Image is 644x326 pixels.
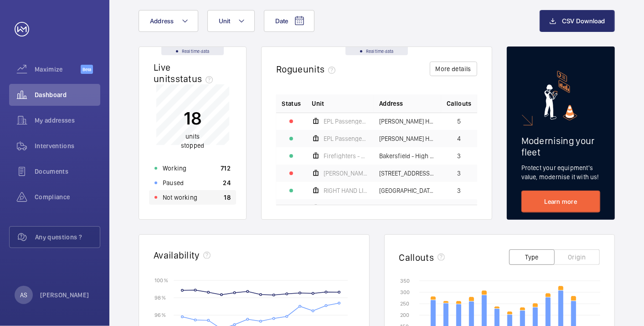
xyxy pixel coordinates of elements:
span: Maximize [35,65,81,74]
span: Address [379,99,403,108]
h2: Availability [154,249,200,261]
span: RIGHT HAND LIFT [324,187,368,194]
div: Real time data [345,47,408,55]
h2: Modernising your fleet [521,135,600,158]
span: [PERSON_NAME] Platform Lift [324,170,368,176]
span: [PERSON_NAME] House - High Risk Building - [PERSON_NAME][GEOGRAPHIC_DATA] [379,118,436,124]
span: Date [275,17,289,25]
p: Protect your equipment's value, modernise it with us! [521,163,600,181]
p: units [181,132,204,150]
span: Beta [81,65,93,74]
p: 712 [221,164,231,173]
h2: Live units [154,62,216,84]
span: [STREET_ADDRESS][PERSON_NAME] - [PERSON_NAME][GEOGRAPHIC_DATA] [379,170,436,176]
span: Compliance [35,192,100,202]
text: 98 % [155,295,166,301]
span: My addresses [35,116,100,125]
span: Interventions [35,141,100,150]
span: Firefighters - EPL Passenger Lift No 2 [324,153,368,159]
span: 3 [457,187,461,194]
span: Unit [312,99,324,108]
p: Working [163,164,186,173]
span: stopped [181,142,204,150]
span: Documents [35,167,100,176]
h2: Rogue [276,63,339,75]
p: Paused [163,178,184,187]
span: Callouts [447,99,472,108]
text: 200 [400,312,409,318]
p: 18 [224,193,231,202]
button: CSV Download [540,10,615,32]
span: EPL Passenger Lift No 1 [324,118,368,124]
span: Dashboard [35,90,100,99]
p: Status [282,99,301,108]
span: 5 [457,118,461,124]
button: Origin [554,249,600,265]
span: Any questions ? [35,233,100,242]
button: Type [509,249,555,265]
text: 350 [400,278,410,284]
p: 24 [223,178,231,187]
span: CSV Download [562,17,605,25]
img: marketing-card.svg [544,71,577,120]
button: Unit [207,10,255,32]
text: 250 [400,300,409,307]
button: More details [430,62,477,76]
text: 100 % [155,277,168,283]
p: [PERSON_NAME] [40,290,89,300]
span: EPL Passenger Lift No 2 [324,135,368,142]
span: [PERSON_NAME] House - [PERSON_NAME][GEOGRAPHIC_DATA] [379,135,436,142]
span: units [303,63,340,75]
div: Real time data [161,47,224,55]
span: Bakersfield - High Risk Building - [GEOGRAPHIC_DATA] [379,153,436,159]
p: 18 [181,107,204,130]
a: Learn more [521,191,600,212]
p: AS [20,290,27,300]
span: [GEOGRAPHIC_DATA] Flats 1-65 - High Risk Building - [GEOGRAPHIC_DATA] 1-65 [379,187,436,194]
span: 3 [457,170,461,176]
button: Date [264,10,314,32]
text: 96 % [155,312,166,318]
span: Unit [219,17,231,25]
span: 4 [457,135,461,142]
span: 3 [457,153,461,159]
span: Address [150,17,174,25]
text: 300 [400,289,410,295]
span: status [175,73,217,84]
p: Not working [163,193,197,202]
button: Address [139,10,198,32]
h2: Callouts [399,252,434,263]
